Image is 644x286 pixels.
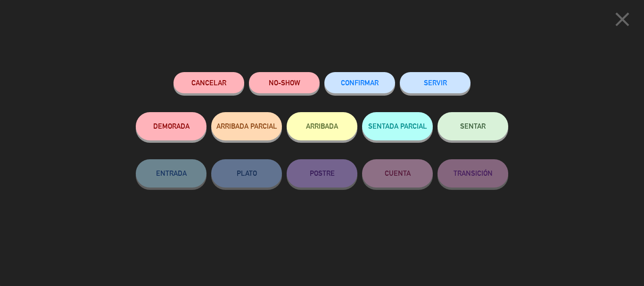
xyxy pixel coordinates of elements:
[400,72,471,93] button: SERVIR
[362,159,433,188] button: CUENTA
[173,72,244,93] button: Cancelar
[438,112,508,140] button: SENTAR
[287,112,357,140] button: ARRIBADA
[608,7,637,35] button: close
[136,112,206,140] button: DEMORADA
[211,159,282,188] button: PLATO
[216,122,277,130] span: ARRIBADA PARCIAL
[362,112,433,140] button: SENTADA PARCIAL
[324,72,395,93] button: CONFIRMAR
[287,159,357,188] button: POSTRE
[211,112,282,140] button: ARRIBADA PARCIAL
[136,159,206,188] button: ENTRADA
[249,72,320,93] button: NO-SHOW
[341,79,379,87] span: CONFIRMAR
[611,8,634,31] i: close
[460,122,486,130] span: SENTAR
[438,159,508,188] button: TRANSICIÓN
